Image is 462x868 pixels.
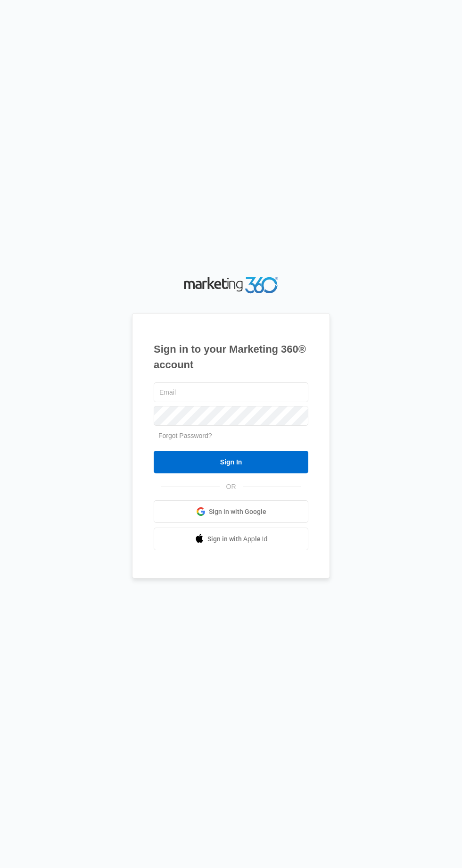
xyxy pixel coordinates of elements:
[154,341,308,372] h1: Sign in to your Marketing 360® account
[154,528,308,550] a: Sign in with Apple Id
[154,382,308,402] input: Email
[207,534,268,544] span: Sign in with Apple Id
[154,451,308,473] input: Sign In
[209,507,266,517] span: Sign in with Google
[158,432,212,439] a: Forgot Password?
[220,482,243,492] span: OR
[154,500,308,523] a: Sign in with Google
